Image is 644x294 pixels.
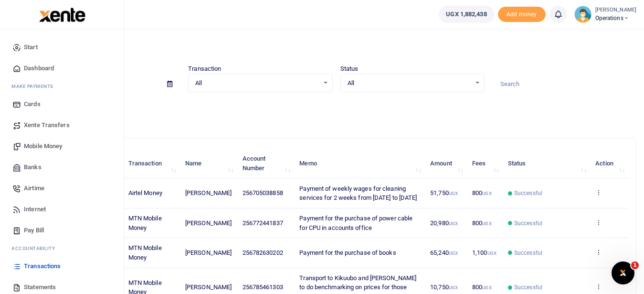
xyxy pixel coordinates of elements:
iframe: Intercom live chat [612,261,634,284]
span: Banks [24,163,42,172]
small: [PERSON_NAME] [595,6,636,14]
p: Download [36,104,636,114]
span: Add money [498,7,546,22]
a: Start [8,37,116,58]
li: M [8,79,116,94]
span: Cards [24,99,41,109]
span: [PERSON_NAME] [185,219,232,227]
span: 65,240 [430,249,458,256]
span: 800 [472,189,492,196]
small: UGX [482,221,491,226]
span: 51,750 [430,189,458,196]
span: Payment of weekly wages for cleaning services for 2 weeks from [DATE] to [DATE] [299,185,417,202]
span: Operations [595,14,636,22]
span: [PERSON_NAME] [185,283,232,291]
span: Airtime [24,184,44,193]
span: 256705038858 [243,189,283,196]
input: Search [492,76,636,92]
li: Toup your wallet [498,7,546,22]
li: Ac [8,241,116,256]
th: Fees: activate to sort column ascending [467,149,503,178]
span: Successful [514,283,542,292]
small: UGX [449,285,458,290]
a: Transactions [8,256,116,277]
th: Status: activate to sort column ascending [503,149,590,178]
span: Successful [514,219,542,228]
h4: Transactions [36,41,636,52]
span: Statements [24,283,56,292]
span: 256782630202 [243,249,283,256]
a: Mobile Money [8,136,116,157]
span: countability [19,245,55,252]
span: Start [24,43,38,52]
span: Xente Transfers [24,120,70,130]
a: Xente Transfers [8,115,116,136]
span: MTN Mobile Money [128,215,162,231]
th: Name: activate to sort column ascending [180,149,237,178]
span: Transactions [24,261,61,271]
a: UGX 1,882,438 [439,6,494,23]
span: 10,750 [430,283,458,291]
span: Pay Bill [24,226,44,235]
span: Successful [514,249,542,257]
label: Transaction [188,64,221,74]
span: Dashboard [24,64,54,73]
span: Mobile Money [24,142,62,151]
img: logo-large [39,8,85,22]
small: UGX [449,191,458,196]
span: UGX 1,882,438 [446,10,486,19]
a: profile-user [PERSON_NAME] Operations [574,6,636,23]
span: 800 [472,283,492,291]
th: Amount: activate to sort column ascending [425,149,467,178]
span: [PERSON_NAME] [185,249,232,256]
a: Internet [8,199,116,220]
label: Status [340,64,359,74]
span: [PERSON_NAME] [185,189,232,196]
span: Successful [514,189,542,197]
a: Dashboard [8,58,116,79]
span: 1,100 [472,249,496,256]
span: ake Payments [16,83,53,90]
a: Banks [8,157,116,178]
span: MTN Mobile Money [128,244,162,261]
span: Payment for the purchase of books [299,249,396,256]
span: All [348,78,471,88]
span: Internet [24,205,46,214]
a: Airtime [8,178,116,199]
th: Account Number: activate to sort column ascending [237,149,294,178]
span: 800 [472,219,492,227]
span: Airtel Money [128,189,162,196]
th: Action: activate to sort column ascending [590,149,628,178]
small: UGX [449,221,458,226]
li: Wallet ballance [435,6,497,23]
small: UGX [487,250,496,256]
span: 256772441837 [243,219,283,227]
span: All [195,78,318,88]
a: Pay Bill [8,220,116,241]
a: Add money [498,10,546,17]
span: 20,980 [430,219,458,227]
img: profile-user [574,6,591,23]
small: UGX [449,250,458,256]
small: UGX [482,285,491,290]
span: 1 [631,261,639,269]
th: Transaction: activate to sort column ascending [123,149,180,178]
a: logo-small logo-large logo-large [38,11,85,18]
small: UGX [482,191,491,196]
a: Cards [8,94,116,115]
th: Memo: activate to sort column ascending [294,149,425,178]
span: Payment for the purchase of power cable for CPU in accounts office [299,215,412,231]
